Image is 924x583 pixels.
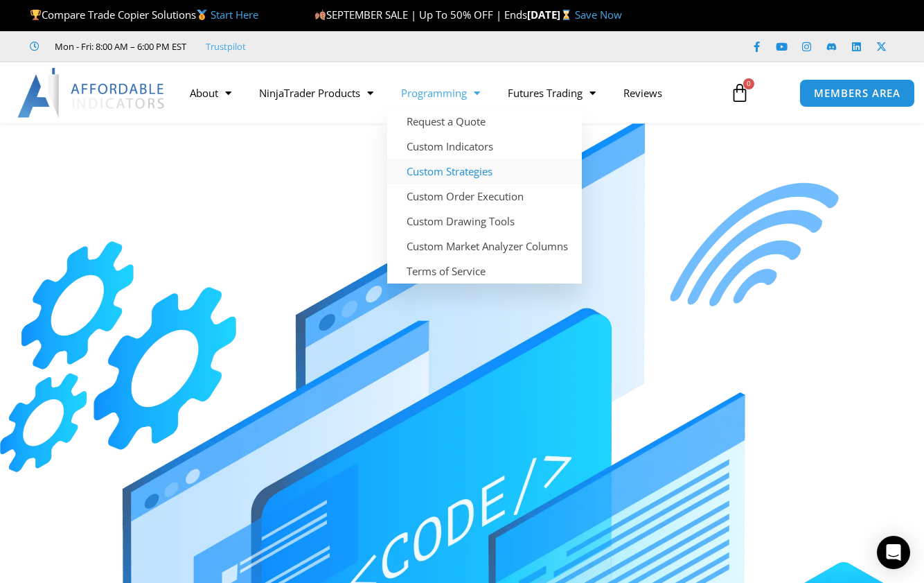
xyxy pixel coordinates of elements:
[211,8,258,21] a: Start Here
[527,8,575,21] strong: [DATE]
[575,8,622,21] a: Save Now
[387,159,582,184] a: Custom Strategies
[387,109,582,284] ul: Programming
[814,88,900,98] span: MEMBERS AREA
[197,10,207,20] img: 🥇
[709,73,770,113] a: 0
[30,10,41,20] img: 🏆
[314,8,527,21] span: SEPTEMBER SALE | Up To 50% OFF | Ends
[494,77,610,109] a: Futures Trading
[387,259,582,284] a: Terms of Service
[799,79,915,107] a: MEMBERS AREA
[877,536,910,569] div: Open Intercom Messenger
[176,77,721,109] nav: Menu
[245,77,387,109] a: NinjaTrader Products
[30,8,258,21] span: Compare Trade Copier Solutions
[206,38,246,55] a: Trustpilot
[387,77,494,109] a: Programming
[561,10,571,20] img: ⌛
[743,78,754,89] span: 0
[17,68,166,118] img: LogoAI | Affordable Indicators – NinjaTrader
[387,209,582,234] a: Custom Drawing Tools
[176,77,245,109] a: About
[315,10,326,20] img: 🍂
[387,234,582,259] a: Custom Market Analyzer Columns
[387,184,582,209] a: Custom Order Execution
[387,109,582,134] a: Request a Quote
[387,134,582,159] a: Custom Indicators
[610,77,676,109] a: Reviews
[51,38,186,55] span: Mon - Fri: 8:00 AM – 6:00 PM EST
